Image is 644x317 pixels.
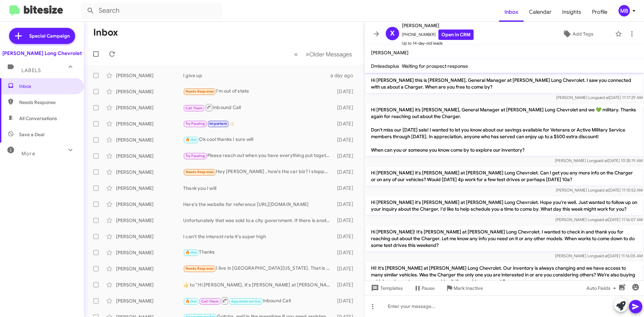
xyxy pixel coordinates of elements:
div: a day ago [330,72,359,79]
span: 🔥 Hot [185,250,197,255]
button: Next [302,47,356,61]
div: Here's the website for reference [URL][DOMAIN_NAME] [183,201,334,208]
span: Needs Response [185,266,214,271]
div: [DATE] [334,233,359,240]
button: Pause [408,282,440,294]
div: [PERSON_NAME] [116,185,183,192]
span: said at [597,95,609,100]
span: [PERSON_NAME] Long [DATE] 11:16:05 AM [555,253,643,258]
div: MB [619,5,630,16]
div: 👍🏻 [183,120,334,127]
div: [DATE] [334,265,359,272]
a: Calendar [524,2,557,22]
div: Please reach out when you have everything put together! [183,152,334,160]
div: [PERSON_NAME] [116,281,183,288]
div: Thanks [183,249,334,256]
span: 🔥 Hot [185,299,197,304]
div: [DATE] [334,120,359,127]
span: Add Tags [573,28,593,40]
div: [PERSON_NAME] [116,153,183,159]
div: [DATE] [334,137,359,143]
div: [PERSON_NAME] [116,233,183,240]
span: » [306,50,309,58]
span: said at [596,158,608,163]
div: Inbound Call [183,103,334,112]
div: [PERSON_NAME] [116,217,183,224]
div: [PERSON_NAME] [116,298,183,304]
span: Labels [21,67,41,73]
div: [PERSON_NAME] [116,169,183,175]
span: Needs Response [185,89,214,94]
span: All Conversations [19,115,57,122]
p: Hi [PERSON_NAME] it's [PERSON_NAME] at [PERSON_NAME] Long Chevrolet. Hope you're well. Just wante... [366,196,643,215]
p: Hi [PERSON_NAME] it's [PERSON_NAME] at [PERSON_NAME] Long Chevrolet. Can I get you any more info ... [366,167,643,186]
span: [PERSON_NAME] Long [DATE] 11:16:07 AM [555,217,643,222]
div: ​👍​ to “ Hi [PERSON_NAME], it's [PERSON_NAME] at [PERSON_NAME] Long Chevrolet. I'm reaching out b... [183,281,334,288]
div: [PERSON_NAME] [116,201,183,208]
div: [DATE] [334,169,359,175]
div: I'm out of state [183,88,334,95]
span: [PERSON_NAME] Long [DATE] 11:17:29 AM [556,95,643,100]
a: Special Campaign [9,28,75,44]
a: Open in CRM [438,30,474,40]
button: Auto Fields [581,282,624,294]
div: I can't the interest rate it's super high [183,233,334,240]
div: [DATE] [334,281,359,288]
button: Previous [290,47,302,61]
span: More [21,151,35,157]
span: [PERSON_NAME] [371,50,409,56]
span: X [390,28,395,39]
span: 🔥 Hot [185,138,197,142]
div: Unfortunately that was sold to a city government. If there is another vehicle you would be intere... [183,217,334,224]
p: Hi [PERSON_NAME] it’s [PERSON_NAME], General Manager at [PERSON_NAME] Long Chevrolet and we 💚 mil... [366,104,643,156]
span: [PHONE_NUMBER] [402,30,474,40]
span: Appointment Set [231,299,261,304]
span: said at [596,253,608,258]
p: Hi [PERSON_NAME]! It's [PERSON_NAME] at [PERSON_NAME] Long Chevrolet. I wanted to check in and th... [366,226,643,251]
div: [DATE] [334,104,359,111]
span: Call Them [185,106,203,110]
span: Special Campaign [29,33,70,39]
span: Inbox [19,83,76,90]
p: Hi! It's [PERSON_NAME] at [PERSON_NAME] Long Chevrolet. Our inventory is always changing and we h... [366,262,643,287]
span: Pause [422,282,435,294]
div: [DATE] [334,201,359,208]
div: [PERSON_NAME] [116,249,183,256]
span: Needs Response [185,170,214,174]
div: [DATE] [334,249,359,256]
button: Templates [364,282,408,294]
a: Insights [557,2,587,22]
button: Add Tags [543,28,612,40]
span: Auto Fields [586,282,619,294]
button: Mark Inactive [440,282,488,294]
span: Important [209,121,227,126]
span: [PERSON_NAME] Long [DATE] 11:15:52 AM [556,188,643,193]
span: [PERSON_NAME] [402,21,474,30]
div: [DATE] [334,88,359,95]
a: Inbox [499,2,524,22]
span: Save a Deal [19,131,44,138]
div: I give up [183,72,330,79]
div: [PERSON_NAME] [116,137,183,143]
span: said at [597,217,608,222]
span: Profile [587,2,613,22]
div: [DATE] [334,217,359,224]
div: [DATE] [334,185,359,192]
input: Search [81,3,222,19]
span: Up to 14-day-old leads [402,40,474,47]
div: [PERSON_NAME] [116,104,183,111]
div: Ok cool thanks I sure will [183,136,334,144]
div: [PERSON_NAME] Long Chevrolet [2,50,82,57]
p: Hi [PERSON_NAME] this is [PERSON_NAME], General Manager at [PERSON_NAME] Long Chevrolet. I saw yo... [366,74,643,93]
span: Dmleadsplus [371,63,399,69]
div: I live in [GEOGRAPHIC_DATA][US_STATE]. That is why I'm doing it on line [183,265,334,272]
div: [PERSON_NAME] [116,120,183,127]
span: Older Messages [309,51,352,58]
div: [PERSON_NAME] [116,88,183,95]
span: [PERSON_NAME] Long [DATE] 10:35:19 AM [555,158,643,163]
div: Hey [PERSON_NAME] , how's the car biz? I stopped by to see [PERSON_NAME] or [PERSON_NAME] awhile ... [183,168,334,176]
div: Thank you I will [183,185,334,192]
div: [PERSON_NAME] [116,265,183,272]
